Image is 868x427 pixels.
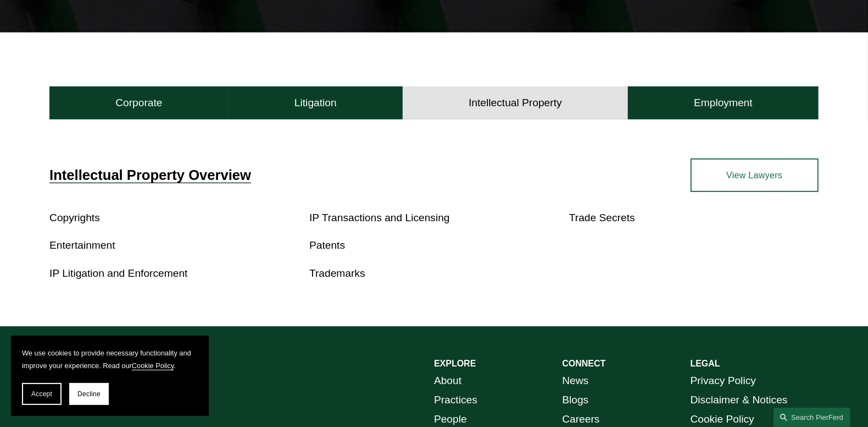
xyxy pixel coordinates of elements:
[774,408,850,427] a: Search this site
[132,362,174,370] a: Cookie Policy
[115,96,162,110] h4: Corporate
[691,158,819,191] a: View Lawyers
[434,391,477,410] a: Practices
[69,383,109,405] button: Decline
[49,212,100,223] a: Copyrights
[469,96,562,110] h4: Intellectual Property
[562,371,588,391] a: News
[11,336,209,416] section: Cookie banner
[691,391,788,410] a: Disclaimer & Notices
[49,239,115,251] a: Entertainment
[309,212,450,223] a: IP Transactions and Licensing
[434,371,461,391] a: About
[691,371,756,391] a: Privacy Policy
[691,359,720,368] strong: LEGAL
[31,390,52,398] span: Accept
[22,347,198,372] p: We use cookies to provide necessary functionality and improve your experience. Read our .
[562,359,605,368] strong: CONNECT
[77,390,101,398] span: Decline
[49,267,187,279] a: IP Litigation and Enforcement
[562,391,588,410] a: Blogs
[309,239,345,251] a: Patents
[309,267,365,279] a: Trademarks
[49,167,251,183] a: Intellectual Property Overview
[569,212,635,223] a: Trade Secrets
[22,383,62,405] button: Accept
[434,359,476,368] strong: EXPLORE
[294,96,337,110] h4: Litigation
[694,96,753,110] h4: Employment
